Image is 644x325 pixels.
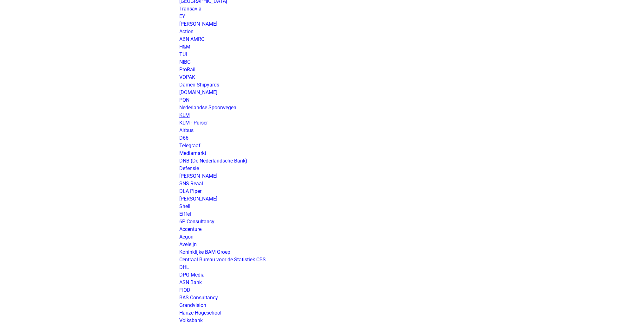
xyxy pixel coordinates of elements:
[179,257,266,263] a: Centraal Bureau voor de Statistiek CBS
[179,173,217,179] a: [PERSON_NAME]
[179,158,247,164] a: DNB (De Nederlandsche Bank)
[179,74,195,80] a: VOPAK
[179,21,217,27] a: [PERSON_NAME]
[179,105,236,111] a: Nederlandse Spoorwegen
[179,51,187,57] a: TUI
[179,6,201,12] a: Transavia
[179,59,190,65] a: NIBC
[179,188,201,194] a: DLA Piper
[179,196,217,202] a: [PERSON_NAME]
[179,127,194,133] a: Airbus
[179,310,221,316] a: Hanze Hogeschool
[179,120,208,126] a: KLM - Purser
[179,44,190,50] a: H&M
[179,29,194,35] a: Action
[179,295,218,301] a: BAS Consultancy
[179,249,230,255] a: Koninklijke BAM Groep
[179,135,188,141] a: D66
[179,219,214,225] a: 6P Consultancy
[179,181,203,187] a: SNS Reaal
[179,226,201,232] a: Accenture
[179,112,190,118] a: KLM
[179,82,219,88] a: Damen Shipyards
[179,203,190,209] a: Shell
[179,89,217,95] a: [DOMAIN_NAME]
[179,234,194,240] a: Aegon
[179,241,197,247] a: Aveleijn
[179,302,206,308] a: Grandvision
[179,165,199,171] a: Defensie
[179,279,202,285] a: ASN Bank
[179,272,205,278] a: DPG Media
[179,150,206,156] a: Mediamarkt
[179,67,195,73] a: ProRail
[179,13,185,19] a: EY
[179,264,189,270] a: DHL
[179,36,205,42] a: ABN AMRO
[179,143,201,149] a: Telegraaf
[179,287,190,293] a: FIOD
[179,211,191,217] a: Eiffel
[179,97,189,103] a: PON
[179,317,203,323] a: Volksbank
